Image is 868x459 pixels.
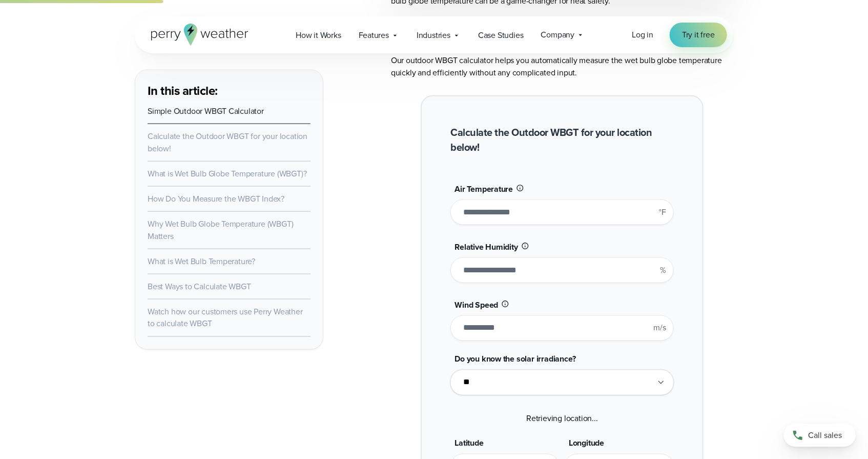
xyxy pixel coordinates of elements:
span: Relative Humidity [454,241,518,253]
span: How it Works [296,29,341,42]
span: Latitude [454,437,483,449]
a: Calculate the Outdoor WBGT for your location below! [148,130,307,154]
a: Case Studies [469,25,532,46]
a: Simple Outdoor WBGT Calculator [148,105,264,117]
span: Case Studies [478,29,524,42]
a: Log in [632,29,653,41]
p: Our outdoor WBGT calculator helps you automatically measure the wet bulb globe temperature quickl... [391,54,733,79]
a: Watch how our customers use Perry Weather to calculate WBGT [148,306,303,330]
a: Call sales [784,424,856,447]
span: Features [359,29,389,42]
span: Longitude [569,437,604,449]
a: How it Works [287,25,350,46]
h3: In this article: [148,83,311,99]
a: How Do You Measure the WBGT Index? [148,193,284,205]
a: Try it free [670,23,727,47]
a: Why Wet Bulb Globe Temperature (WBGT) Matters [148,218,294,242]
span: Company [541,29,575,41]
span: Do you know the solar irradiance? [454,353,575,365]
span: Industries [417,29,450,42]
a: Best Ways to Calculate WBGT [148,281,251,292]
span: Try it free [682,29,715,41]
h2: Calculate the Outdoor WBGT for your location below! [450,125,673,155]
span: Air Temperature [454,183,513,195]
span: Log in [632,29,653,41]
a: What is Wet Bulb Temperature? [148,255,255,267]
span: Retrieving location... [526,413,598,425]
a: What is Wet Bulb Globe Temperature (WBGT)? [148,168,307,179]
span: Wind Speed [454,299,498,311]
span: Call sales [808,429,842,442]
